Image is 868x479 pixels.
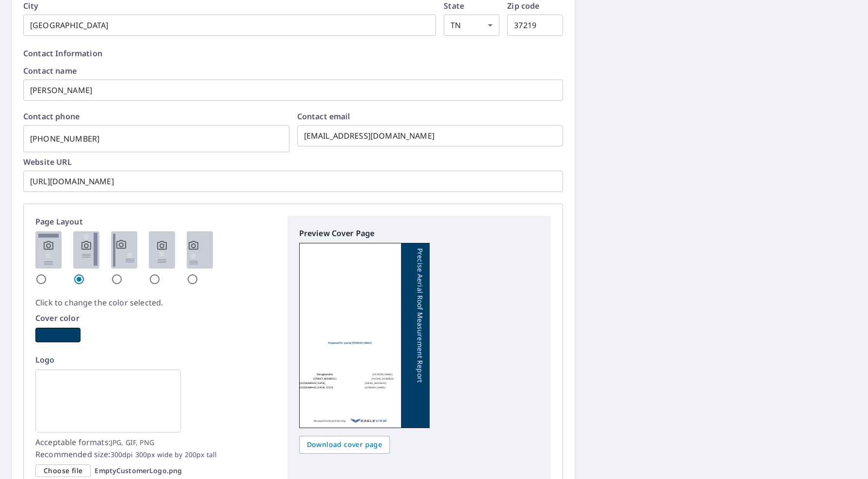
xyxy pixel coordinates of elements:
[299,436,390,454] button: Download cover page
[35,354,276,366] p: Logo
[44,465,82,477] span: Choose file
[416,248,424,383] p: Precise Aerial Roof Measurement Report
[372,372,393,377] p: [PERSON_NAME]
[23,2,436,10] label: City
[35,369,181,432] img: logo
[35,231,62,269] img: 1
[111,231,137,269] img: 3
[444,15,499,36] div: TN
[299,227,540,239] p: Preview Cover Page
[450,21,461,30] em: TN
[23,67,563,75] label: Contact name
[73,231,99,269] img: 2
[307,439,383,451] span: Download cover page
[321,268,380,293] img: logo
[35,464,91,478] div: Choose file
[317,372,333,377] p: Shinglesmiths
[371,377,394,381] p: [PHONE_NUMBER]
[23,48,563,59] p: Contact Information
[297,112,563,120] label: Contact email
[313,377,337,381] p: [STREET_ADDRESS]
[365,381,401,390] p: [EMAIL_ADDRESS][DOMAIN_NAME]
[35,312,276,324] p: Cover color
[95,466,182,475] p: EmptyCustomerLogo.png
[444,2,499,10] label: State
[149,231,175,269] img: 4
[351,416,387,425] img: EV Logo
[111,450,217,459] span: 300dpi 300px wide by 200px tall
[35,297,276,308] p: Click to change the color selected.
[507,2,563,10] label: Zip code
[35,216,276,227] p: Page Layout
[111,438,154,447] span: JPG, GIF, PNG
[328,340,372,346] p: Prepared for you by [PERSON_NAME]
[314,416,346,425] p: Measurements provided by
[23,158,563,166] label: Website URL
[23,112,289,120] label: Contact phone
[187,231,213,269] img: 5
[300,381,350,390] p: [GEOGRAPHIC_DATA], [GEOGRAPHIC_DATA] 37219
[35,436,276,461] p: Acceptable formats: Recommended size:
